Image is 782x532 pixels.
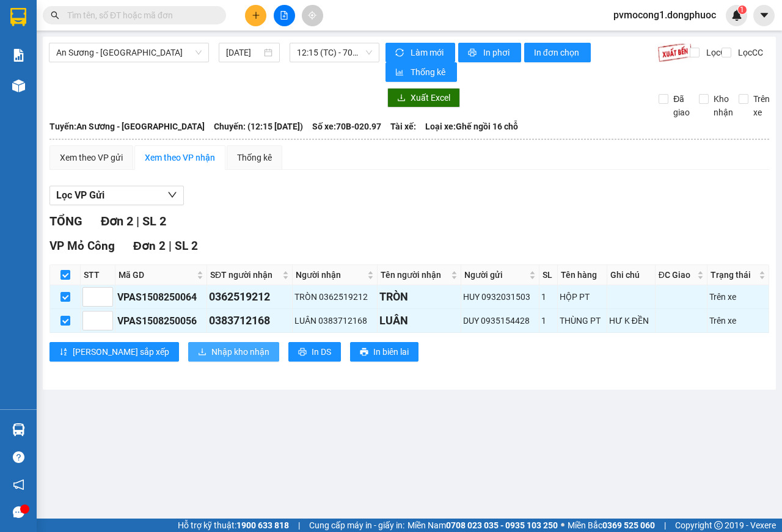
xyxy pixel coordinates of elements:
img: 9k= [657,43,692,62]
span: notification [13,479,24,490]
span: Lọc CC [733,46,765,59]
span: printer [298,348,307,357]
span: Thống kê [411,65,447,79]
span: Người gửi [464,268,527,282]
span: Xuất Excel [411,91,450,104]
span: caret-down [759,10,770,21]
div: VPAS1508250056 [117,313,205,329]
span: Lọc CR [701,46,733,59]
button: sort-ascending[PERSON_NAME] sắp xếp [49,342,179,362]
span: Đã giao [668,92,695,119]
div: TRÒN [379,288,459,305]
div: Thống kê [237,151,272,164]
button: In đơn chọn [524,43,591,62]
span: Trạng thái [711,268,756,282]
td: TRÒN [378,285,461,309]
span: | [664,519,666,532]
th: Tên hàng [558,265,607,285]
span: 10:18:51 [DATE] [27,89,75,96]
span: In ngày: [4,89,75,96]
span: search [51,11,59,20]
input: 15/08/2025 [226,46,261,59]
span: Bến xe [GEOGRAPHIC_DATA] [97,20,164,35]
span: Tên người nhận [381,268,448,282]
img: warehouse-icon [12,423,25,436]
div: HUY 0932031503 [463,290,537,304]
span: Mã GD [119,268,194,282]
th: STT [81,265,115,285]
div: 0383712168 [209,312,290,329]
div: DUY 0935154428 [463,314,537,327]
td: LUÂN [378,309,461,333]
span: In phơi [483,46,511,59]
img: logo [4,7,59,61]
button: printerIn biên lai [350,342,418,362]
td: 0362519212 [207,285,293,309]
span: download [198,348,206,357]
strong: 0369 525 060 [602,520,655,530]
span: SĐT người nhận [210,268,280,282]
sup: 1 [738,5,747,14]
span: printer [360,348,368,357]
img: warehouse-icon [12,79,25,92]
span: Loại xe: Ghế ngồi 16 chỗ [425,120,518,133]
div: VPAS1508250064 [117,290,205,305]
th: Ghi chú [607,265,656,285]
span: VP Mỏ Công [49,239,115,253]
span: ----------------------------------------- [33,66,150,76]
span: 1 [740,5,744,14]
span: [PERSON_NAME] sắp xếp [73,345,169,359]
strong: 1900 633 818 [236,520,289,530]
span: ĐC Giao [659,268,695,282]
div: HƯ K ĐỀN [609,314,653,327]
div: Trên xe [709,290,767,304]
span: TỔNG [49,214,82,228]
div: THÙNG PT [560,314,605,327]
span: pvmocong1.dongphuoc [604,7,726,23]
span: Người nhận [296,268,365,282]
span: sort-ascending [59,348,68,357]
div: Trên xe [709,314,767,327]
div: LUÂN [379,312,459,329]
div: Xem theo VP gửi [60,151,123,164]
span: In đơn chọn [534,46,581,59]
span: An Sương - Tân Biên [56,43,202,62]
span: copyright [714,521,723,530]
div: 1 [541,314,555,327]
span: Hotline: 19001152 [97,54,150,62]
img: logo-vxr [10,8,26,26]
input: Tìm tên, số ĐT hoặc mã đơn [67,9,211,22]
span: Đơn 2 [133,239,166,253]
div: TRÒN 0362519212 [294,290,375,304]
button: plus [245,5,266,26]
span: VPMC1508250004 [61,78,130,87]
button: Lọc VP Gửi [49,186,184,205]
div: HỘP PT [560,290,605,304]
button: printerIn DS [288,342,341,362]
span: plus [252,11,260,20]
span: printer [468,48,478,58]
span: Tài xế: [390,120,416,133]
span: Số xe: 70B-020.97 [312,120,381,133]
button: downloadXuất Excel [387,88,460,107]
button: downloadNhập kho nhận [188,342,279,362]
img: icon-new-feature [731,10,742,21]
span: Chuyến: (12:15 [DATE]) [214,120,303,133]
span: down [167,190,177,200]
span: sync [395,48,406,58]
div: 1 [541,290,555,304]
button: aim [302,5,323,26]
span: Đơn 2 [101,214,133,228]
th: SL [539,265,558,285]
span: 01 Võ Văn Truyện, KP.1, Phường 2 [97,37,168,52]
span: Lọc VP Gửi [56,188,104,203]
span: aim [308,11,316,20]
b: Tuyến: An Sương - [GEOGRAPHIC_DATA] [49,122,205,131]
strong: ĐỒNG PHƯỚC [97,7,167,17]
img: solution-icon [12,49,25,62]
td: 0383712168 [207,309,293,333]
button: printerIn phơi [458,43,521,62]
span: SL 2 [175,239,198,253]
span: bar-chart [395,68,406,78]
div: Xem theo VP nhận [145,151,215,164]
